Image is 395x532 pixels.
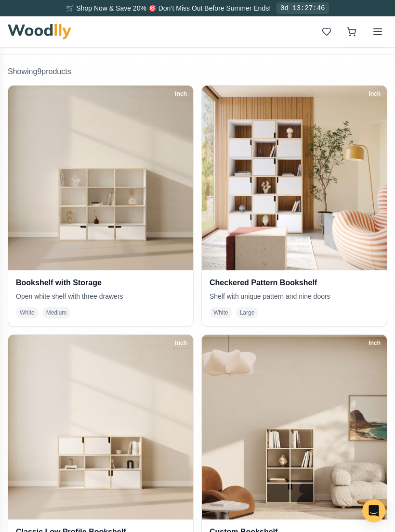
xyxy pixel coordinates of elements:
span: White [210,307,232,318]
img: Checkered Pattern Bookshelf [202,86,387,270]
p: Open white shelf with three drawers [16,291,185,301]
div: Inch [171,89,191,99]
div: Inch [364,89,385,99]
img: Classic Low Profile Bookshelf [8,335,193,519]
div: 0d 13:27:46 [276,2,329,14]
div: Inch [364,338,385,348]
img: Custom Bookshelf [202,335,387,519]
span: Large [236,307,259,318]
h3: Checkered Pattern Bookshelf [210,278,379,288]
h3: Bookshelf with Storage [16,278,185,288]
img: Woodlly [8,24,71,39]
p: Showing 9 product s [8,66,387,77]
div: Inch [171,338,191,348]
p: Shelf with unique pattern and nine doors [210,291,379,301]
div: Open Intercom Messenger [362,499,385,522]
span: White [16,307,39,318]
img: Bookshelf with Storage [8,86,193,270]
span: Medium [42,307,71,318]
span: 🛒 Shop Now & Save 20% 🎯 Don’t Miss Out Before Summer Ends! [66,4,271,12]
